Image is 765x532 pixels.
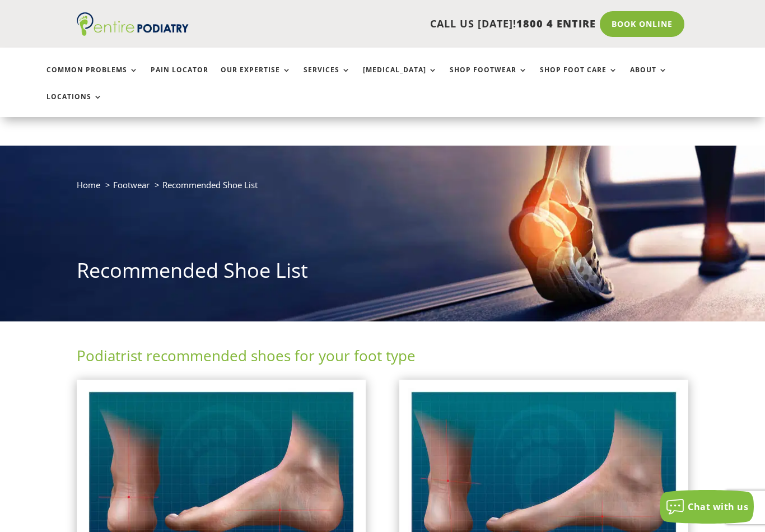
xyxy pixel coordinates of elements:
[600,11,684,37] a: Book Online
[660,490,754,524] button: Chat with us
[46,66,138,90] a: Common Problems
[77,27,189,38] a: Entire Podiatry
[216,17,596,31] p: CALL US [DATE]!
[77,12,189,36] img: logo (1)
[77,179,100,190] a: Home
[77,346,689,371] h2: Podiatrist recommended shoes for your foot type
[151,66,208,90] a: Pain Locator
[516,17,596,30] span: 1800 4 ENTIRE
[450,66,528,90] a: Shop Footwear
[221,66,291,90] a: Our Expertise
[77,256,689,290] h1: Recommended Shoe List
[162,179,258,190] span: Recommended Shoe List
[77,178,689,200] nav: breadcrumb
[46,93,102,117] a: Locations
[304,66,351,90] a: Services
[688,501,748,513] span: Chat with us
[113,179,150,190] a: Footwear
[363,66,437,90] a: [MEDICAL_DATA]
[540,66,618,90] a: Shop Foot Care
[630,66,668,90] a: About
